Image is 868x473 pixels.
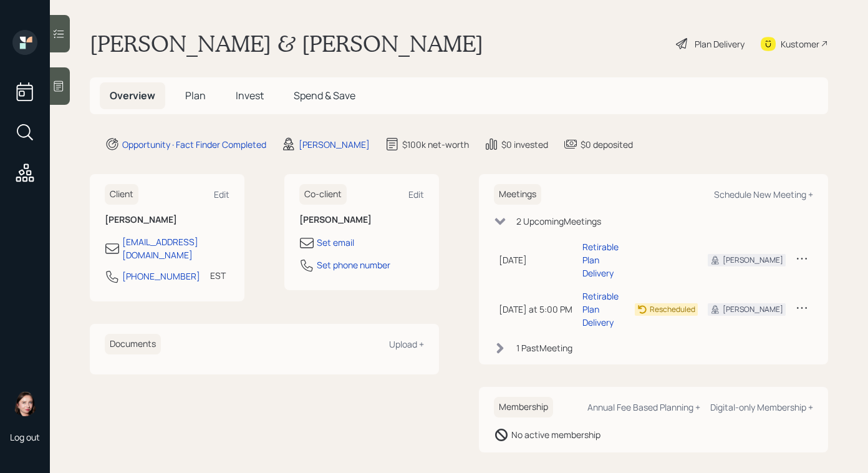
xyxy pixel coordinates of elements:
h6: Membership [494,397,553,417]
div: Retirable Plan Delivery [582,240,625,280]
div: Edit [214,188,229,200]
img: aleksandra-headshot.png [12,391,37,416]
div: Kustomer [781,37,819,51]
div: $0 deposited [581,138,633,151]
span: Spend & Save [294,89,355,102]
div: [DATE] at 5:00 PM [499,303,572,316]
div: Set phone number [317,258,390,271]
div: Retirable Plan Delivery [582,290,625,329]
div: No active membership [511,428,600,441]
span: Invest [236,89,264,102]
div: Edit [408,188,424,200]
div: [PERSON_NAME] [723,304,783,315]
div: 2 Upcoming Meeting s [516,215,601,228]
h6: Documents [105,334,161,354]
h6: [PERSON_NAME] [105,215,229,225]
div: 1 Past Meeting [516,341,572,354]
span: Plan [185,89,206,102]
div: Annual Fee Based Planning + [587,401,700,413]
h6: Co-client [299,184,347,205]
div: Digital-only Membership + [710,401,813,413]
h6: Client [105,184,138,205]
div: [EMAIL_ADDRESS][DOMAIN_NAME] [122,235,229,261]
h1: [PERSON_NAME] & [PERSON_NAME] [90,30,483,57]
div: Set email [317,236,354,249]
div: $0 invested [501,138,548,151]
div: Upload + [389,338,424,350]
div: EST [210,269,226,282]
div: Opportunity · Fact Finder Completed [122,138,266,151]
div: $100k net-worth [402,138,469,151]
h6: [PERSON_NAME] [299,215,424,225]
div: [DATE] [499,253,572,266]
div: [PERSON_NAME] [723,255,783,266]
h6: Meetings [494,184,541,205]
div: [PERSON_NAME] [299,138,370,151]
div: Schedule New Meeting + [714,188,813,200]
span: Overview [110,89,155,102]
div: Plan Delivery [695,37,745,51]
div: Log out [10,431,40,443]
div: [PHONE_NUMBER] [122,270,200,283]
div: Rescheduled [650,304,695,315]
